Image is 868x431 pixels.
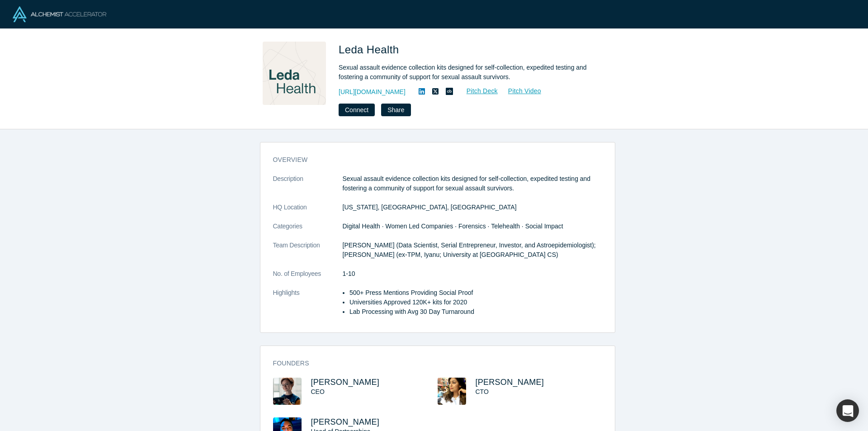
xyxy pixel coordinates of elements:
[273,222,343,241] dt: Categories
[349,307,602,317] li: Lab Processing with Avg 30 Day Turnaround
[273,288,343,326] dt: Highlights
[339,87,406,97] a: [URL][DOMAIN_NAME]
[349,288,602,298] li: 500+ Press Mentions Providing Social Proof
[311,388,325,395] span: CEO
[438,378,466,405] img: Liesel Vaidya's Profile Image
[498,86,542,96] a: Pitch Video
[273,155,590,165] h3: overview
[339,104,375,116] button: Connect
[311,417,380,426] a: [PERSON_NAME]
[476,378,544,387] a: [PERSON_NAME]
[273,269,343,288] dt: No. of Employees
[339,63,592,82] div: Sexual assault evidence collection kits designed for self-collection, expedited testing and foste...
[273,241,343,269] dt: Team Description
[343,174,602,193] p: Sexual assault evidence collection kits designed for self-collection, expedited testing and foste...
[13,6,106,22] img: Alchemist Logo
[343,223,563,230] span: Digital Health · Women Led Companies · Forensics · Telehealth · Social Impact
[311,378,380,387] a: [PERSON_NAME]
[343,241,602,260] p: [PERSON_NAME] (Data Scientist, Serial Entrepreneur, Investor, and Astroepidemiologist); [PERSON_N...
[339,43,402,56] span: Leda Health
[381,104,410,116] button: Share
[263,42,326,105] img: Leda Health's Logo
[476,388,489,395] span: CTO
[273,359,590,368] h3: Founders
[273,203,343,222] dt: HQ Location
[273,174,343,203] dt: Description
[273,378,302,405] img: Madison Campbell's Profile Image
[343,203,602,212] dd: [US_STATE], [GEOGRAPHIC_DATA], [GEOGRAPHIC_DATA]
[343,269,602,279] dd: 1-10
[349,298,602,307] li: Universities Approved 120K+ kits for 2020
[457,86,498,96] a: Pitch Deck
